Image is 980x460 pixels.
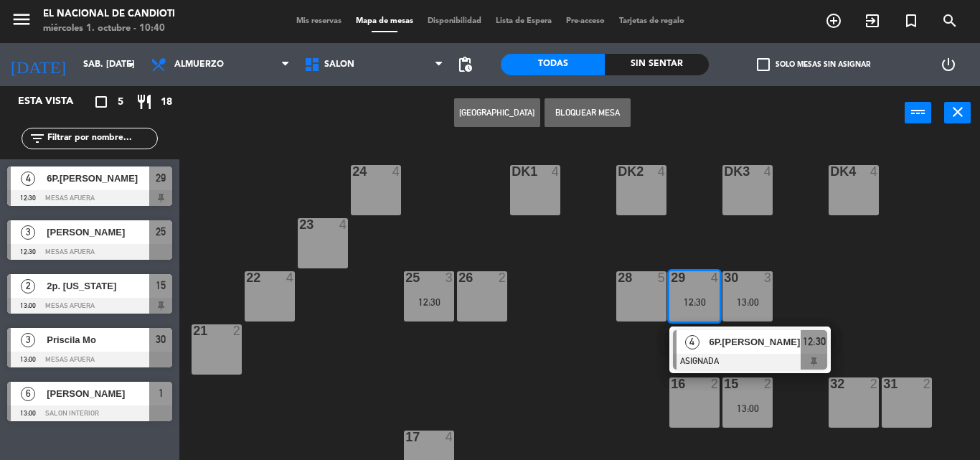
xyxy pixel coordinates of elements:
div: Esta vista [7,93,103,111]
span: Mis reservas [289,17,349,25]
div: 4 [711,271,720,284]
div: 29 [671,271,672,284]
i: power_input [910,103,927,121]
div: 3 [764,271,773,284]
div: 32 [830,377,831,390]
div: 21 [193,324,194,337]
div: 22 [246,271,247,284]
span: 3 [21,333,35,347]
span: 3 [21,225,35,240]
i: restaurant [136,93,153,111]
div: 3 [446,271,454,284]
span: 5 [118,94,123,111]
span: 1 [159,385,164,402]
div: 2 [233,324,242,337]
span: 15 [156,277,166,294]
div: miércoles 1. octubre - 10:40 [43,22,175,36]
span: Mapa de mesas [349,17,420,25]
span: pending_actions [456,56,473,73]
div: 4 [286,271,295,284]
button: close [944,102,971,123]
span: 4 [21,172,35,186]
span: Pre-acceso [559,17,612,25]
span: check_box_outline_blank [757,58,770,71]
span: SALON [324,60,354,70]
button: menu [11,9,32,35]
span: 6P.[PERSON_NAME] [47,171,149,186]
div: 12:30 [669,297,720,307]
div: 4 [764,165,773,178]
span: 12:30 [803,333,826,350]
label: Solo mesas sin asignar [757,58,870,71]
span: [PERSON_NAME] [47,225,149,240]
div: 31 [883,377,884,390]
i: exit_to_app [864,12,881,29]
div: 2 [923,377,932,390]
span: 30 [156,331,166,348]
div: 2 [711,377,720,390]
div: Sin sentar [605,54,709,75]
div: 4 [339,218,348,231]
span: 25 [156,223,166,240]
span: Priscila Mo [47,332,149,347]
span: 18 [161,94,172,111]
span: 29 [156,169,166,187]
div: 4 [870,165,879,178]
i: menu [11,9,32,30]
div: DK4 [830,165,831,178]
div: 2 [870,377,879,390]
div: 4 [446,431,454,443]
div: 15 [724,377,725,390]
i: crop_square [93,93,110,111]
div: 25 [405,271,406,284]
i: arrow_drop_down [123,56,140,73]
input: Filtrar por nombre... [46,131,157,146]
span: 6P.[PERSON_NAME] [709,334,801,349]
span: Disponibilidad [420,17,489,25]
div: 2 [499,271,507,284]
span: 2 [21,279,35,294]
div: 23 [299,218,300,231]
i: turned_in_not [903,12,920,29]
div: 30 [724,271,725,284]
div: 4 [552,165,560,178]
span: Lista de Espera [489,17,559,25]
div: DK2 [618,165,618,178]
i: add_circle_outline [825,12,842,29]
i: power_settings_new [940,56,957,73]
div: DK3 [724,165,725,178]
span: 2p. [US_STATE] [47,278,149,294]
div: 17 [405,431,406,443]
i: search [941,12,958,29]
button: power_input [905,102,931,123]
span: Almuerzo [174,60,224,70]
div: 12:30 [404,297,454,307]
button: [GEOGRAPHIC_DATA] [454,98,540,127]
div: El Nacional de Candioti [43,7,175,22]
div: Todas [501,54,605,75]
div: 2 [764,377,773,390]
div: 26 [458,271,459,284]
span: Tarjetas de regalo [612,17,692,25]
div: 16 [671,377,672,390]
span: 4 [685,335,699,349]
div: 28 [618,271,618,284]
div: 13:00 [722,403,773,413]
div: 5 [658,271,666,284]
span: 6 [21,387,35,401]
button: Bloquear Mesa [545,98,631,127]
div: 4 [392,165,401,178]
span: [PERSON_NAME] [47,386,149,401]
div: 24 [352,165,353,178]
div: 13:00 [722,297,773,307]
i: close [949,103,966,121]
div: 4 [658,165,666,178]
i: filter_list [29,130,46,147]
